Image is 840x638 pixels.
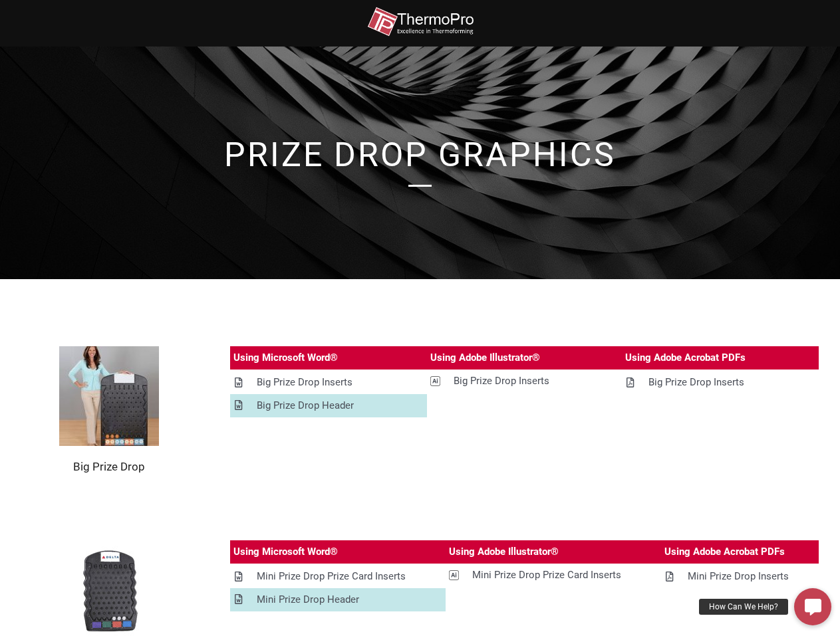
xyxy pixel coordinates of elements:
div: Big Prize Drop Inserts [257,374,352,391]
a: How Can We Help? [794,588,831,625]
div: Using Microsoft Word® [233,350,338,366]
div: Big Prize Drop Inserts [454,373,549,389]
div: How Can We Help? [699,599,788,615]
div: Using Adobe Illustrator® [449,544,559,560]
a: Big Prize Drop Inserts [230,371,427,394]
a: Big Prize Drop Inserts [427,370,622,393]
div: Big Prize Drop Inserts [648,374,744,391]
a: Mini Prize Drop Prize Card Inserts [230,565,446,588]
a: Big Prize Drop Inserts [622,371,819,394]
div: Mini Prize Drop Prize Card Inserts [472,567,621,584]
div: Big Prize Drop Header [257,397,354,414]
a: Mini Prize Drop Header [230,588,446,611]
a: Mini Prize Drop Prize Card Inserts [446,564,661,587]
a: Mini Prize Drop Inserts [661,565,819,588]
h1: Prize Drop Graphics [41,138,799,171]
img: thermopro-logo-non-iso [367,7,474,37]
a: Big Prize Drop Header [230,394,427,417]
div: Using Microsoft Word® [233,544,338,560]
div: Mini Prize Drop Header [257,591,359,608]
div: Mini Prize Drop Prize Card Inserts [257,568,406,585]
div: Mini Prize Drop Inserts [688,568,789,585]
div: Using Adobe Acrobat PDFs [625,350,746,366]
div: Using Adobe Acrobat PDFs [664,544,785,560]
div: Using Adobe Illustrator® [430,350,540,366]
h2: Big Prize Drop [21,459,197,474]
